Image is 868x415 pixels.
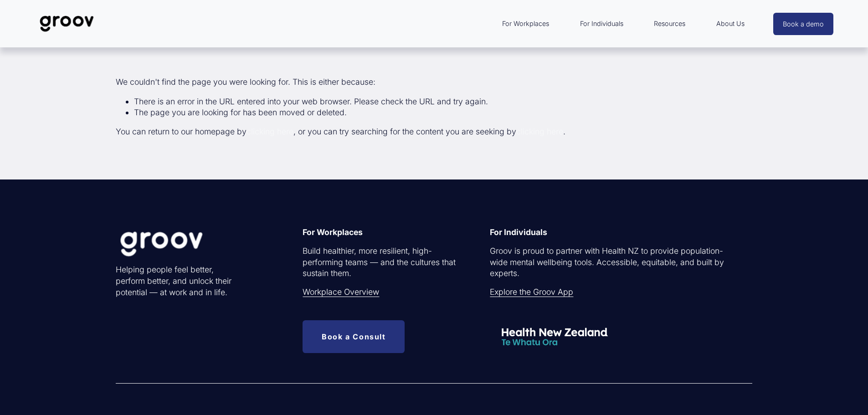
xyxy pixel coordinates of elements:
[649,13,690,34] a: folder dropdown
[116,42,753,88] p: We couldn't find the page you were looking for. This is either because:
[303,227,363,237] strong: For Workplaces
[303,320,405,353] a: Book a Consult
[35,9,99,39] img: Groov | Unlock Human Potential at Work and in Life
[303,246,458,279] p: Build healthier, more resilient, high-performing teams — and the cultures that sustain them.
[116,264,245,298] p: Helping people feel better, perform better, and unlock their potential — at work and in life.
[712,13,749,34] a: About Us
[502,18,549,30] span: For Workplaces
[116,126,753,138] p: You can return to our homepage by , or you can try searching for the content you are seeking by .
[654,18,685,30] span: Resources
[516,127,563,136] a: clicking here
[498,13,554,34] a: folder dropdown
[773,13,833,35] a: Book a demo
[303,287,379,298] a: Workplace Overview
[134,107,753,118] li: The page you are looking for has been moved or deleted.
[490,287,573,298] a: Explore the Groov App
[490,227,547,237] strong: For Individuals
[247,127,293,136] a: clicking here
[134,96,753,108] li: There is an error in the URL entered into your web browser. Please check the URL and try again.
[490,246,725,279] p: Groov is proud to partner with Health NZ to provide population-wide mental wellbeing tools. Acces...
[575,13,628,34] a: For Individuals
